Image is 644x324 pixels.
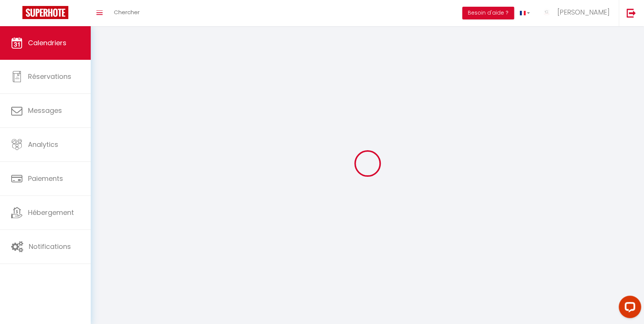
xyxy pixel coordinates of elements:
[28,174,63,183] span: Paiements
[28,38,66,47] span: Calendriers
[541,7,552,18] img: ...
[28,208,74,217] span: Hébergement
[28,140,58,149] span: Analytics
[114,8,140,16] span: Chercher
[626,8,636,18] img: logout
[29,242,71,251] span: Notifications
[22,6,68,19] img: Super Booking
[613,293,644,324] iframe: LiveChat chat widget
[557,7,609,17] span: [PERSON_NAME]
[28,72,71,81] span: Réservations
[28,106,62,115] span: Messages
[462,7,514,19] button: Besoin d'aide ?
